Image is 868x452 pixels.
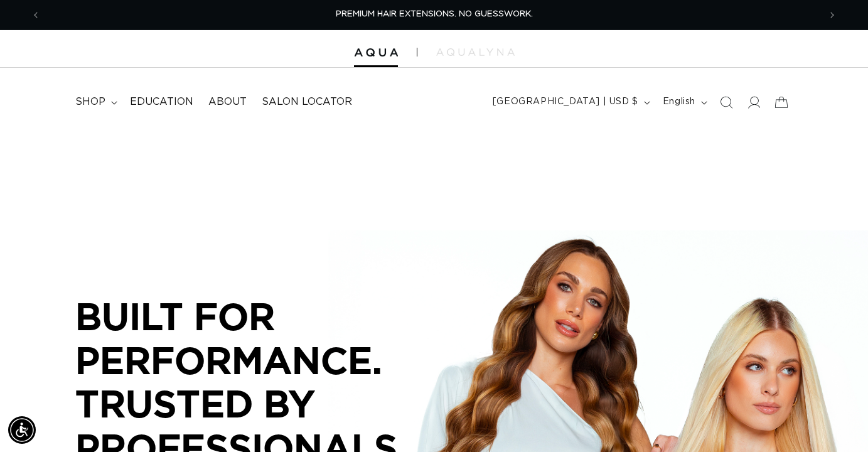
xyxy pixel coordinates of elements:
summary: shop [68,88,122,116]
a: About [201,88,254,116]
a: Education [122,88,201,116]
span: Education [130,95,193,109]
span: About [208,95,247,109]
img: Aqua Hair Extensions [354,48,398,57]
span: [GEOGRAPHIC_DATA] | USD $ [493,95,638,109]
span: shop [75,95,105,109]
button: English [655,90,712,114]
button: Previous announcement [22,3,50,27]
summary: Search [712,89,740,116]
span: English [663,95,695,109]
img: aqualyna.com [436,48,515,56]
a: Salon Locator [254,88,360,116]
button: [GEOGRAPHIC_DATA] | USD $ [485,90,655,114]
button: Next announcement [818,3,846,27]
span: Salon Locator [262,95,352,109]
div: Accessibility Menu [8,416,36,444]
span: PREMIUM HAIR EXTENSIONS. NO GUESSWORK. [336,10,533,18]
